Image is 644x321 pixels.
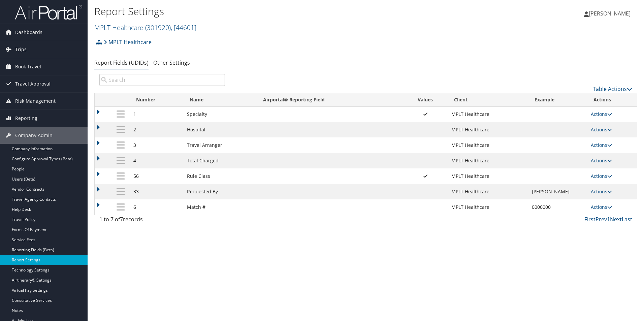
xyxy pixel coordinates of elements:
input: Search [99,74,225,86]
a: Actions [591,142,612,148]
td: Rule Class [184,168,257,184]
h1: Report Settings [94,4,456,19]
td: Travel Arranger [184,137,257,153]
a: Actions [591,126,612,133]
th: Name [184,93,257,106]
a: [PERSON_NAME] [584,3,637,24]
span: [PERSON_NAME] [589,10,631,17]
td: MPLT Healthcare [448,199,528,215]
span: Book Travel [15,58,41,75]
th: Example [528,93,587,106]
th: Number [130,93,184,106]
td: MPLT Healthcare [448,122,528,137]
td: Total Charged [184,153,257,168]
td: MPLT Healthcare [448,153,528,168]
img: airportal-logo.png [15,4,82,20]
th: Client [448,93,528,106]
td: MPLT Healthcare [448,184,528,199]
td: [PERSON_NAME] [528,184,587,199]
a: Other Settings [153,59,190,66]
a: Next [610,216,622,223]
td: Hospital [184,122,257,137]
td: 1 [130,106,184,122]
span: Travel Approval [15,75,51,92]
a: MPLT Healthcare [94,23,196,32]
a: First [584,216,595,223]
td: Match # [184,199,257,215]
span: Reporting [15,110,37,127]
div: 1 to 7 of records [99,215,225,227]
span: , [ 44601 ] [171,23,196,32]
span: Company Admin [15,127,53,144]
td: MPLT Healthcare [448,106,528,122]
td: Specialty [184,106,257,122]
a: Actions [591,111,612,117]
a: Last [622,216,632,223]
td: Requested By [184,184,257,199]
td: 6 [130,199,184,215]
span: 7 [120,216,123,223]
a: Actions [591,204,612,210]
span: ( 301920 ) [145,23,171,32]
td: MPLT Healthcare [448,168,528,184]
td: 3 [130,137,184,153]
span: Dashboards [15,24,42,41]
span: Trips [15,41,27,58]
td: 56 [130,168,184,184]
th: Actions [587,93,637,106]
td: MPLT Healthcare [448,137,528,153]
a: MPLT Healthcare [104,35,152,49]
a: Actions [591,157,612,164]
a: Actions [591,188,612,195]
a: Prev [595,216,607,223]
span: Risk Management [15,93,56,109]
th: : activate to sort column descending [111,93,130,106]
a: 1 [607,216,610,223]
td: 33 [130,184,184,199]
th: Values [403,93,448,106]
a: Actions [591,173,612,179]
a: Report Fields (UDIDs) [94,59,149,66]
td: 0000000 [528,199,587,215]
td: 4 [130,153,184,168]
td: 2 [130,122,184,137]
a: Table Actions [593,85,632,93]
th: Airportal&reg; Reporting Field [257,93,403,106]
